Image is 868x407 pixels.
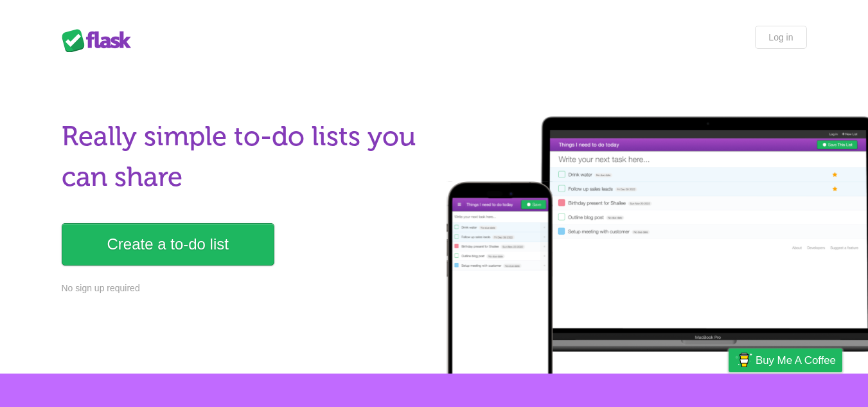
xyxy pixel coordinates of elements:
a: Log in [755,26,806,49]
a: Create a to-do list [62,223,274,266]
span: Buy me a coffee [756,349,836,372]
img: Buy me a coffee [735,349,752,371]
h1: Really simple to-do lists you can share [62,116,427,197]
a: Buy me a coffee [729,348,842,372]
div: Flask Lists [62,29,139,52]
p: No sign up required [62,282,427,295]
